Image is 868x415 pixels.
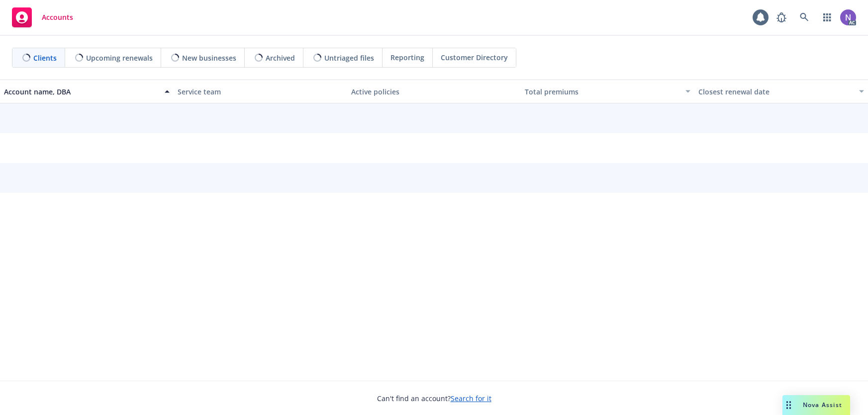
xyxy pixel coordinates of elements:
a: Search for it [451,394,491,403]
img: photo [840,9,856,25]
a: Accounts [8,3,77,31]
button: Nova Assist [782,395,850,415]
a: Switch app [817,7,837,27]
div: Total premiums [525,86,679,97]
button: Total premiums [521,80,694,103]
span: Can't find an account? [377,393,491,404]
span: Untriaged files [324,53,374,63]
span: Archived [266,53,295,63]
button: Service team [174,80,347,103]
span: Clients [33,53,57,63]
div: Active policies [351,86,517,97]
a: Search [794,7,814,27]
button: Active policies [347,80,521,103]
span: Customer Directory [441,52,508,63]
button: Closest renewal date [694,80,868,103]
span: Reporting [390,52,424,63]
span: New businesses [182,53,236,63]
a: Report a Bug [772,7,791,27]
span: Accounts [42,13,73,21]
span: Nova Assist [803,401,842,409]
div: Drag to move [782,395,795,415]
div: Account name, DBA [4,86,159,97]
div: Service team [178,86,343,97]
span: Upcoming renewals [86,53,153,63]
div: Closest renewal date [698,86,853,97]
